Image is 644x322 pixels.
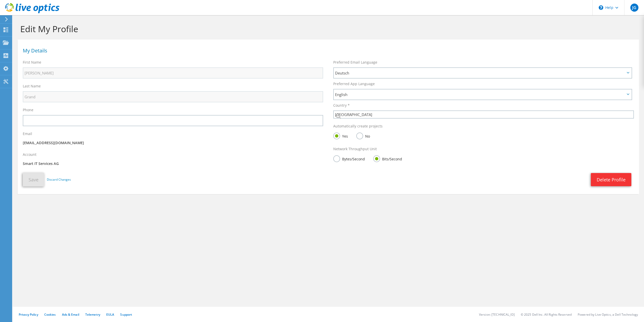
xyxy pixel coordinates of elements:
[23,84,41,89] label: Last Name
[335,91,625,98] span: English
[521,312,572,317] li: © 2025 Dell Inc. All Rights Reserved
[23,173,44,186] button: Save
[578,312,638,317] li: Powered by Live Optics, a Dell Technology
[85,312,100,317] a: Telemetry
[23,48,631,53] h1: My Details
[599,5,603,10] svg: \n
[23,107,33,112] label: Phone
[47,177,71,182] a: Discard Changes
[333,81,375,86] label: Preferred App Language
[356,132,370,139] label: No
[20,24,634,34] h1: Edit My Profile
[333,146,377,151] label: Network Throughput Unit
[479,312,515,317] li: Version: [TECHNICAL_ID]
[23,131,32,136] label: Email
[333,155,365,162] label: Bytes/Second
[333,124,383,129] label: Automatically create projects
[23,60,41,65] label: First Name
[373,155,402,162] label: Bits/Second
[44,312,56,317] a: Cookies
[333,60,377,65] label: Preferred Email Language
[630,4,638,12] span: JG
[62,312,79,317] a: Ads & Email
[335,70,625,76] span: Deutsch
[19,312,38,317] a: Privacy Policy
[333,103,350,108] label: Country *
[23,140,323,146] p: [EMAIL_ADDRESS][DOMAIN_NAME]
[23,161,323,166] p: Smart IT Services AG
[106,312,114,317] a: EULA
[23,152,36,157] label: Account
[591,173,631,186] a: Delete Profile
[120,312,132,317] a: Support
[333,132,348,139] label: Yes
